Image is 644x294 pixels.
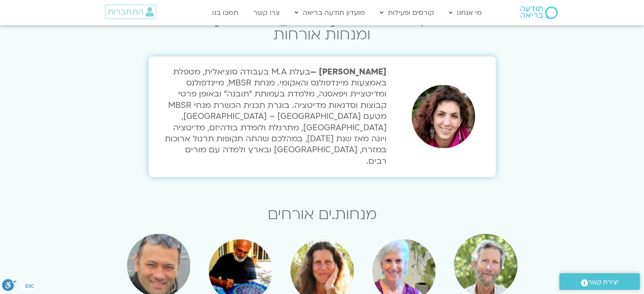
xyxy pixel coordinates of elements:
a: תמכו בנו [208,5,243,21]
strong: [PERSON_NAME] – [310,66,387,77]
a: מועדון תודעה בריאה [290,5,369,21]
a: מי אנחנו [445,5,486,21]
a: יצירת קשר [559,273,640,290]
div: ומנחות אורחות [170,27,475,42]
a: צרו קשר [249,5,284,21]
span: התחברות [108,7,144,16]
img: תודעה בריאה [520,6,558,19]
h3: קורס בהנחיית [PERSON_NAME] [170,11,475,42]
p: בעלת M.A בעבודה סוציאלית, מטפלת באמצעות מיינדפולנס והאקומי. מנחת MBSR, מיינדפולנס ומדיטציית ויפאס... [165,66,387,167]
a: התחברות [105,5,156,19]
h3: מנחות.ים אורחים [170,206,475,222]
span: יצירת קשר [588,277,619,288]
a: קורסים ופעילות [376,5,438,21]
